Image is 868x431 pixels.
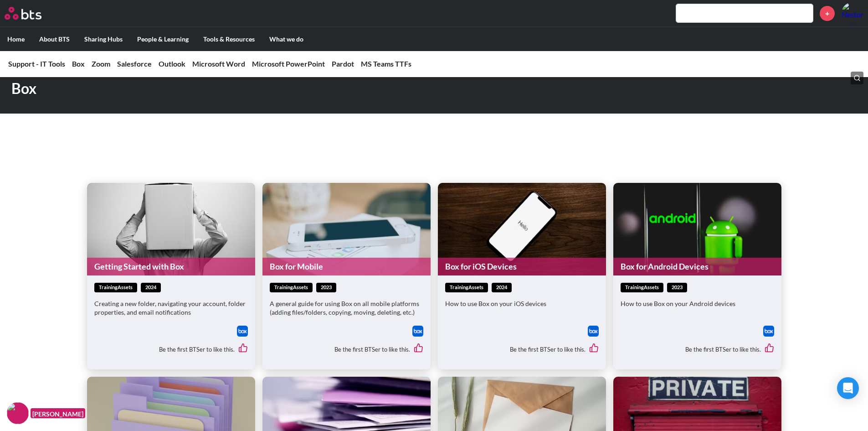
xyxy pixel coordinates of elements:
img: Box logo [237,326,248,337]
label: About BTS [32,27,77,51]
span: trainingAssets [270,283,313,292]
img: BTS Logo [5,7,41,20]
label: What we do [262,27,311,51]
span: 2023 [316,283,336,292]
figcaption: [PERSON_NAME] [31,408,85,419]
a: Zoom [92,59,110,68]
a: Box for Android Devices [613,258,781,275]
a: Outlook [159,59,185,68]
span: 2024 [141,283,161,292]
span: trainingAssets [445,283,488,292]
a: Go home [5,7,58,20]
h1: Box [11,78,603,99]
p: How to use Box on your iOS devices [445,299,599,308]
a: Box [72,59,85,68]
label: Sharing Hubs [77,27,130,51]
img: Box logo [763,326,774,337]
div: Open Intercom Messenger [837,377,859,399]
a: Support - IT Tools [8,59,65,68]
img: Nestor Ramos [842,2,863,24]
p: How to use Box on your Android devices [621,299,774,308]
a: Download file from Box [763,326,774,337]
span: trainingAssets [94,283,137,292]
a: Getting Started with Box [87,258,255,275]
a: Profile [842,2,863,24]
a: Box for Mobile [262,258,431,275]
img: Box logo [588,326,599,337]
div: Be the first BTSer to like this. [621,337,774,362]
span: 2024 [492,283,512,292]
label: Tools & Resources [196,27,262,51]
img: Box logo [412,326,423,337]
a: Microsoft PowerPoint [252,59,325,68]
a: Box for iOS Devices [438,258,606,275]
a: Salesforce [117,59,152,68]
span: trainingAssets [621,283,663,292]
a: Download file from Box [412,326,423,337]
p: A general guide for using Box on all mobile platforms (adding files/folders, copying, moving, del... [270,299,423,317]
a: Download file from Box [237,326,248,337]
a: Microsoft Word [192,59,245,68]
div: Be the first BTSer to like this. [270,337,423,362]
label: People & Learning [130,27,196,51]
a: + [820,6,835,21]
a: MS Teams TTFs [361,59,411,68]
a: Download file from Box [588,326,599,337]
div: Be the first BTSer to like this. [445,337,599,362]
p: Creating a new folder, navigating your account, folder properties, and email notifications [94,299,248,317]
span: 2023 [667,283,687,292]
div: Be the first BTSer to like this. [94,337,248,362]
a: Pardot [332,59,354,68]
img: F [7,402,29,424]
